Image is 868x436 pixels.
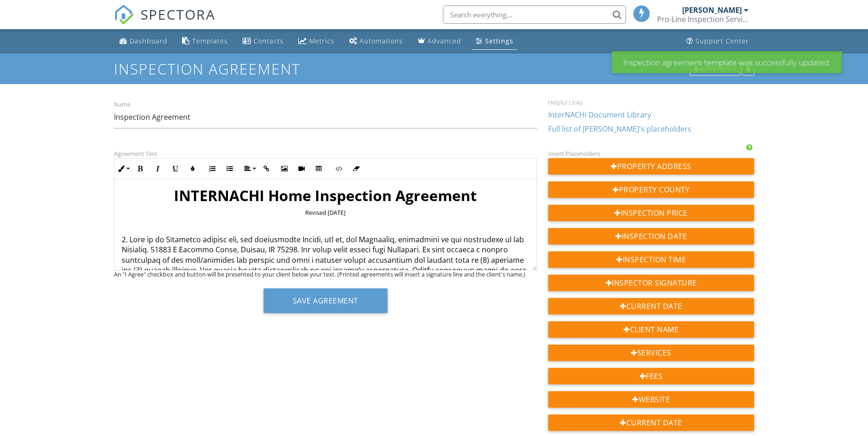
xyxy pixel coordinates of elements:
[258,160,275,177] button: Insert Link (Ctrl+K)
[548,275,755,291] div: Inspector Signature
[548,228,755,245] div: Inspection Date
[310,160,328,177] button: Insert Table
[683,33,753,50] a: Support Center
[239,33,287,50] a: Contacts
[114,149,157,158] label: Agreement Text
[295,33,338,50] a: Metrics
[167,160,184,177] button: Underline (Ctrl+U)
[253,37,284,45] div: Contacts
[548,345,755,361] div: Services
[132,160,149,177] button: Bold (Ctrl+B)
[275,160,293,177] button: Insert Image (Ctrl+P)
[682,5,742,15] div: [PERSON_NAME]
[129,37,167,45] div: Dashboard
[116,33,171,50] a: Dashboard
[612,51,842,73] div: Inspection agreement template was successfully updated.
[114,61,755,77] h1: Inspection Agreement
[548,368,755,384] div: Fees
[695,37,749,45] div: Support Center
[264,288,388,313] button: Save Agreement
[184,160,201,177] button: Colors
[140,5,216,24] span: SPECTORA
[149,160,167,177] button: Italic (Ctrl+I)
[122,208,529,217] p: Revised [DATE]
[360,37,403,45] div: Automations
[114,271,537,278] div: An "I Agree" checkbox and button will be presented to your client below your text. (Printed agree...
[548,298,755,314] div: Current Date
[293,160,310,177] button: Insert Video
[192,37,228,45] div: Templates
[347,160,365,177] button: Clear Formatting
[548,205,755,221] div: Inspection Price
[114,160,132,177] button: Inline Style
[548,391,755,408] div: Website
[241,160,258,177] button: Align
[114,101,130,109] label: Name
[114,5,134,25] img: The Best Home Inspection Software - Spectora
[548,124,691,134] a: Full list of [PERSON_NAME]'s placeholders
[330,160,347,177] button: Code View
[548,158,755,175] div: Property Address
[427,37,461,45] div: Advanced
[690,63,740,75] div: Agreements
[657,15,749,24] div: Pro-Line Inspection Services.
[548,149,600,158] label: Insert Placeholders
[443,5,626,24] input: Search everything...
[309,37,334,45] div: Metrics
[548,321,755,338] div: Client Name
[548,110,651,120] a: InterNACHI Document Library
[548,181,755,198] div: Property County
[345,33,407,50] a: Automations (Basic)
[204,160,221,177] button: Ordered List
[472,33,517,50] a: Settings
[548,415,755,431] div: Current Date
[221,160,238,177] button: Unordered List
[114,12,216,32] a: SPECTORA
[548,99,755,106] div: Helpful Links
[414,33,465,50] a: Advanced
[548,251,755,268] div: Inspection Time
[178,33,232,50] a: Templates
[122,186,529,205] h1: INTERNACHI Home Inspection Agreement
[485,37,513,45] div: Settings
